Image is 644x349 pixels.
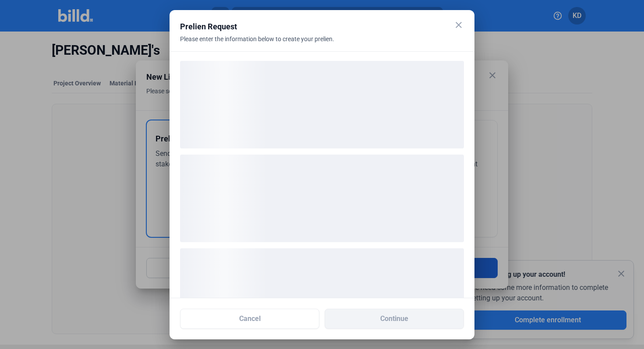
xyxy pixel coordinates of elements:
mat-icon: close [453,20,464,30]
button: Cancel [180,309,319,329]
button: Continue [325,309,464,329]
div: loading [180,61,464,148]
div: Prelien Request [180,21,442,33]
div: loading [180,155,464,242]
div: Please enter the information below to create your prelien. [180,35,442,54]
div: loading [180,248,464,336]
